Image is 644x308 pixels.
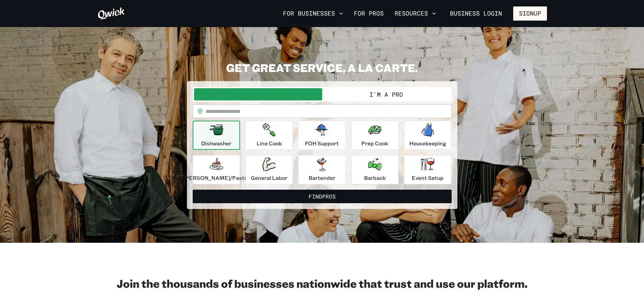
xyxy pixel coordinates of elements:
[245,155,293,184] button: General Labor
[409,139,446,147] p: Housekeeping
[404,121,451,150] button: Housekeeping
[322,88,450,100] button: I'm a Pro
[513,6,547,21] button: Signup
[392,8,439,19] button: Resources
[404,155,451,184] button: Event Setup
[187,61,457,74] h2: GET GREAT SERVICE, A LA CARTE.
[193,121,240,150] button: Dishwasher
[351,8,386,19] a: For Pros
[183,174,249,182] p: [PERSON_NAME]/Pastry
[201,139,231,147] p: Dishwasher
[361,139,388,147] p: Prep Cook
[351,155,399,184] button: Barback
[309,174,335,182] p: Bartender
[193,155,240,184] button: [PERSON_NAME]/Pastry
[245,121,293,150] button: Line Cook
[364,174,386,182] p: Barback
[298,155,345,184] button: Bartender
[280,8,346,19] button: For Businesses
[305,139,339,147] p: FOH Support
[251,174,287,182] p: General Labor
[351,121,399,150] button: Prep Cook
[444,6,508,21] a: Business Login
[412,174,444,182] p: Event Setup
[194,88,322,100] button: I'm a Business
[97,277,547,290] h2: Join the thousands of businesses nationwide that trust and use our platform.
[193,190,452,203] button: FindPros
[298,121,345,150] button: FOH Support
[257,139,282,147] p: Line Cook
